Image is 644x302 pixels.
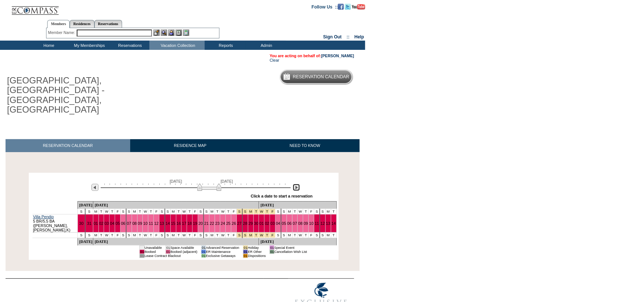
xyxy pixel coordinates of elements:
td: W [143,232,148,238]
a: 30 [254,221,259,226]
td: F [231,232,237,238]
td: 01 [166,250,170,254]
td: Special Event [274,246,307,250]
td: ER Other [248,250,266,254]
img: Follow us on Twitter [345,4,351,10]
td: S [276,209,281,214]
a: 21 [204,221,209,226]
td: M [132,209,137,214]
td: Admin [245,41,286,50]
a: 24 [221,221,225,226]
td: F [154,209,159,214]
td: S [198,232,204,238]
a: 02 [265,221,269,226]
a: Follow us on Twitter [345,4,351,8]
td: S [159,232,165,238]
td: Independence Day 2026 - Saturday to Saturday [253,209,259,214]
a: 05 [282,221,286,226]
td: Independence Day 2026 - Saturday to Saturday [242,232,248,238]
td: T [187,232,193,238]
td: My Memberships [68,41,109,50]
a: 17 [182,221,186,226]
td: T [187,209,193,214]
a: Residences [70,20,94,28]
td: Home [28,41,68,50]
td: S [77,209,85,214]
a: 13 [326,221,330,226]
a: 10 [309,221,314,226]
td: M [170,232,176,238]
td: 01 [243,250,247,254]
a: 26 [232,221,236,226]
a: 15 [171,221,176,226]
td: M [325,209,331,214]
td: M [287,232,292,238]
td: [DATE] [93,238,259,245]
a: Reservations [94,20,122,28]
td: W [143,209,148,214]
td: Advanced Reservation [206,246,239,250]
td: F [115,232,121,238]
a: 29 [249,221,253,226]
td: Independence Day 2026 - Saturday to Saturday [253,232,259,238]
a: 25 [226,221,231,226]
a: 16 [177,221,181,226]
a: 03 [270,221,275,226]
td: M [170,209,176,214]
span: [DATE] [221,179,233,183]
td: T [176,209,181,214]
td: S [281,232,287,238]
td: S [126,232,132,238]
div: Click a date to start a reservation [251,194,313,198]
td: Independence Day 2026 - Saturday to Saturday [237,232,242,238]
a: 27 [237,221,242,226]
td: T [303,232,309,238]
td: F [193,232,198,238]
a: 19 [193,221,197,226]
td: M [93,232,98,238]
a: 22 [210,221,214,226]
td: [DATE] [77,201,93,209]
td: W [104,232,110,238]
td: T [303,209,309,214]
a: 09 [138,221,142,226]
td: S [198,209,204,214]
td: 01 [166,246,170,250]
span: You are acting on behalf of: [270,54,354,58]
td: T [215,209,220,214]
td: S [126,209,132,214]
a: RESIDENCE MAP [130,139,250,152]
td: T [148,209,154,214]
td: W [220,232,226,238]
img: Reservations [176,30,182,36]
td: M [209,209,215,214]
td: Reservations [109,41,149,50]
span: :: [347,34,350,40]
td: S [159,209,165,214]
h1: [GEOGRAPHIC_DATA], [GEOGRAPHIC_DATA] - [GEOGRAPHIC_DATA], [GEOGRAPHIC_DATA] [6,74,171,116]
td: Follow Us :: [312,4,338,10]
td: S [165,209,170,214]
a: 09 [304,221,308,226]
td: T [148,232,154,238]
td: T [137,232,143,238]
td: F [154,232,159,238]
td: Independence Day 2026 - Saturday to Saturday [259,232,264,238]
a: 14 [166,221,170,226]
td: S [120,209,126,214]
td: ER Maintenance [206,250,239,254]
img: b_calculator.gif [183,30,189,36]
td: S [165,232,170,238]
div: Member Name: [48,30,76,36]
td: Vacation Collection [149,41,205,50]
td: [DATE] [259,238,336,245]
td: W [220,209,226,214]
td: T [110,232,115,238]
td: Independence Day 2026 - Saturday to Saturday [248,232,253,238]
td: T [292,209,298,214]
td: Independence Day 2026 - Saturday to Saturday [259,209,264,214]
a: 31 [87,221,91,226]
img: View [161,30,167,36]
a: 11 [315,221,319,226]
td: 01 [243,254,247,258]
